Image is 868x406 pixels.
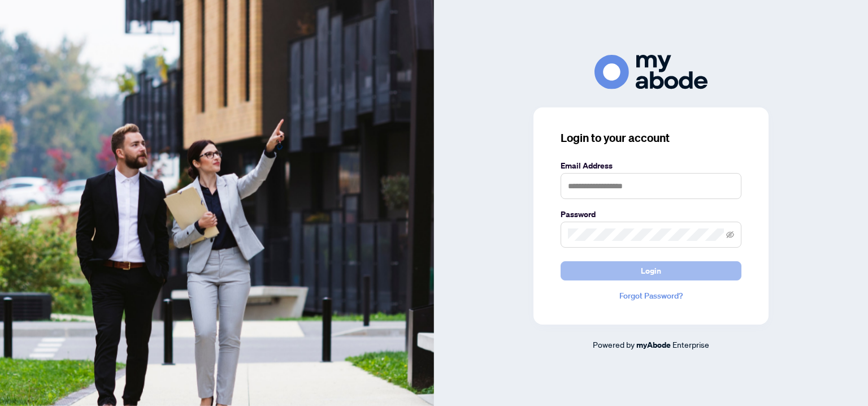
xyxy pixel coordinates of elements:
[561,261,741,280] button: Login
[561,130,741,146] h3: Login to your account
[561,208,741,221] label: Password
[672,339,709,349] span: Enterprise
[593,339,635,349] span: Powered by
[641,262,661,280] span: Login
[726,231,734,239] span: eye-invisible
[594,55,708,89] img: ma-logo
[561,159,741,172] label: Email Address
[561,290,741,302] a: Forgot Password?
[636,339,671,351] a: myAbode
